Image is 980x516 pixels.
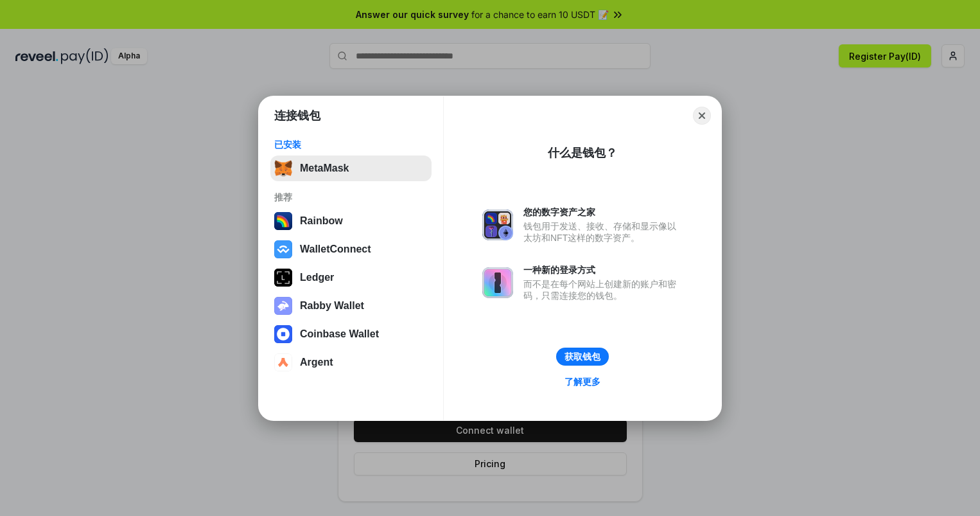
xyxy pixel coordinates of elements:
div: Ledger [300,272,334,283]
div: 而不是在每个网站上创建新的账户和密码，只需连接您的钱包。 [523,278,683,301]
div: 您的数字资产之家 [523,206,683,218]
div: 了解更多 [564,376,600,387]
div: 一种新的登录方式 [523,264,683,276]
div: Rabby Wallet [300,300,364,312]
div: 获取钱包 [564,351,600,362]
button: 获取钱包 [556,348,609,366]
div: MetaMask [300,163,349,174]
a: 了解更多 [557,373,608,390]
div: Coinbase Wallet [300,328,379,340]
button: Coinbase Wallet [270,321,432,347]
div: 钱包用于发送、接收、存储和显示像以太坊和NFT这样的数字资产。 [523,220,683,244]
button: Rainbow [270,208,432,234]
button: Rabby Wallet [270,293,432,319]
div: WalletConnect [300,244,371,255]
img: svg+xml,%3Csvg%20fill%3D%22none%22%20height%3D%2233%22%20viewBox%3D%220%200%2035%2033%22%20width%... [274,159,292,177]
button: Ledger [270,265,432,290]
img: svg+xml,%3Csvg%20xmlns%3D%22http%3A%2F%2Fwww.w3.org%2F2000%2Fsvg%22%20fill%3D%22none%22%20viewBox... [482,267,513,298]
img: svg+xml,%3Csvg%20width%3D%2228%22%20height%3D%2228%22%20viewBox%3D%220%200%2028%2028%22%20fill%3D... [274,325,292,343]
h1: 连接钱包 [274,108,320,123]
div: 什么是钱包？ [548,145,617,161]
div: 推荐 [274,191,428,203]
div: 已安装 [274,139,428,150]
div: Argent [300,357,333,368]
img: svg+xml,%3Csvg%20width%3D%2228%22%20height%3D%2228%22%20viewBox%3D%220%200%2028%2028%22%20fill%3D... [274,240,292,258]
img: svg+xml,%3Csvg%20xmlns%3D%22http%3A%2F%2Fwww.w3.org%2F2000%2Fsvg%22%20fill%3D%22none%22%20viewBox... [482,209,513,240]
button: Argent [270,350,432,375]
button: Close [693,107,711,125]
img: svg+xml,%3Csvg%20width%3D%22120%22%20height%3D%22120%22%20viewBox%3D%220%200%20120%20120%22%20fil... [274,212,292,230]
img: svg+xml,%3Csvg%20xmlns%3D%22http%3A%2F%2Fwww.w3.org%2F2000%2Fsvg%22%20fill%3D%22none%22%20viewBox... [274,297,292,315]
button: WalletConnect [270,236,432,262]
div: Rainbow [300,215,343,227]
img: svg+xml,%3Csvg%20xmlns%3D%22http%3A%2F%2Fwww.w3.org%2F2000%2Fsvg%22%20width%3D%2228%22%20height%3... [274,269,292,287]
img: svg+xml,%3Csvg%20width%3D%2228%22%20height%3D%2228%22%20viewBox%3D%220%200%2028%2028%22%20fill%3D... [274,353,292,371]
button: MetaMask [270,156,432,181]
